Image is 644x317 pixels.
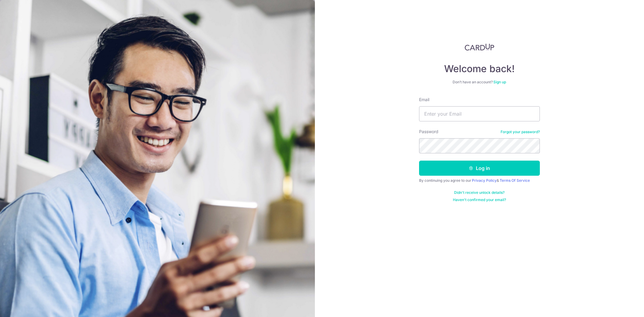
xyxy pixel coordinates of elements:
h4: Welcome back! [419,63,540,75]
button: Log in [419,161,540,176]
a: Sign up [493,80,506,84]
a: Terms Of Service [500,178,530,183]
label: Email [419,97,429,103]
div: Don’t have an account? [419,80,540,85]
input: Enter your Email [419,106,540,121]
a: Forgot your password? [501,130,540,134]
a: Haven't confirmed your email? [453,197,506,202]
div: By continuing you agree to our & [419,178,540,183]
a: Privacy Policy [472,178,497,183]
img: CardUp Logo [465,43,494,51]
a: Didn't receive unlock details? [454,190,505,195]
label: Password [419,129,438,135]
